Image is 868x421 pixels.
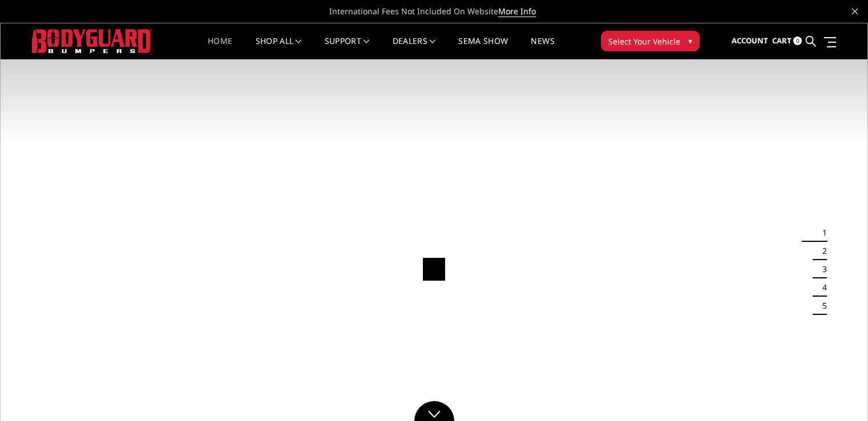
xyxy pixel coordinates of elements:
[772,26,802,56] a: Cart 0
[531,37,554,59] a: News
[32,29,152,52] img: BODYGUARD BUMPERS
[815,260,827,278] button: 3 of 5
[208,37,232,59] a: Home
[256,37,302,59] a: shop all
[732,35,768,46] span: Account
[498,6,536,17] a: More Info
[608,35,680,47] span: Select Your Vehicle
[815,242,827,260] button: 2 of 5
[815,278,827,297] button: 4 of 5
[688,35,692,47] span: ▾
[793,37,802,45] span: 0
[325,37,370,59] a: Support
[458,37,508,59] a: SEMA Show
[393,37,436,59] a: Dealers
[815,224,827,242] button: 1 of 5
[815,297,827,315] button: 5 of 5
[732,26,768,56] a: Account
[601,31,700,51] button: Select Your Vehicle
[772,35,792,46] span: Cart
[414,401,454,421] a: Click to Down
